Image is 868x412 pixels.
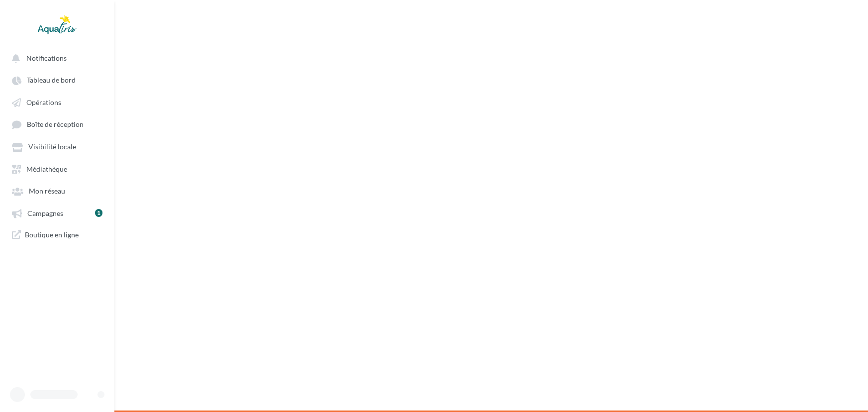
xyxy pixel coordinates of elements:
[26,165,67,173] span: Médiathèque
[26,54,67,62] span: Notifications
[6,204,108,222] a: Campagnes 1
[26,98,61,106] span: Opérations
[27,120,84,129] span: Boîte de réception
[6,160,108,178] a: Médiathèque
[6,93,108,111] a: Opérations
[27,76,76,85] span: Tableau de bord
[29,187,65,196] span: Mon réseau
[27,209,63,217] span: Campagnes
[95,209,102,217] div: 1
[6,115,108,133] a: Boîte de réception
[6,49,104,67] button: Notifications
[6,137,108,155] a: Visibilité locale
[95,207,102,218] a: 1
[6,71,108,89] a: Tableau de bord
[28,143,76,151] span: Visibilité locale
[6,226,108,243] a: Boutique en ligne
[25,230,79,239] span: Boutique en ligne
[6,182,108,200] a: Mon réseau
